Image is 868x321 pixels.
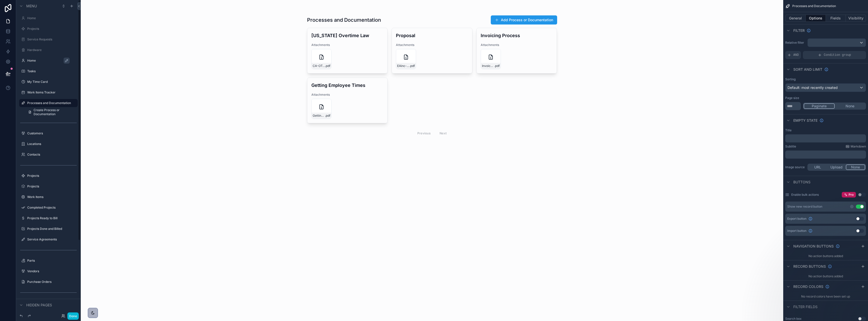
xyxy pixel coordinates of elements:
label: Subtitle [785,144,796,149]
span: Import button [787,229,806,233]
span: Condition group [824,53,851,57]
button: Done [67,312,79,320]
label: Enable bulk actions [791,193,819,197]
span: Sort And Limit [793,67,822,72]
label: Projects Ready to Bill [27,216,77,220]
button: URL [808,164,827,170]
iframe: Intercom notifications message [767,283,868,318]
div: No action buttons added [783,272,868,280]
span: Create Process or Documentation [34,108,75,116]
label: Hardware [27,48,77,52]
label: Contacts [27,153,77,157]
label: Projects Done and Billed [27,227,77,231]
label: Purchase Orders [27,280,77,284]
span: Filter [793,28,805,33]
span: Default: most recently created [788,85,838,90]
span: AND [793,53,799,57]
span: Export button [787,217,806,221]
span: Buttons [793,180,810,185]
button: General [785,15,806,22]
span: Empty state [793,118,818,123]
label: Completed Projects [27,206,77,210]
div: scrollable content [785,151,866,159]
label: Service Agreements [27,237,77,241]
label: Tasks [27,69,77,73]
button: Paginate [804,103,835,109]
label: Work Items [27,195,77,199]
label: Service Requests [27,37,77,41]
label: Projects [27,174,77,178]
label: Projects [27,184,77,188]
button: None [835,103,865,109]
label: Vendors [27,269,77,273]
label: Title [785,128,792,132]
button: Default: most recently created [785,83,866,92]
button: Fields [826,15,846,22]
button: None [846,164,865,170]
label: Sorting [785,77,796,81]
label: Locations [27,142,77,146]
label: Parts [27,259,77,263]
button: Options [806,15,826,22]
div: No action buttons added [783,252,868,260]
div: scrollable content [785,134,866,142]
label: Projects [27,27,77,31]
label: Home [27,16,77,20]
a: Markdown [846,144,866,149]
label: Relative filter [785,41,805,45]
label: Home [27,59,75,63]
a: Create Process or Documentation [25,108,78,116]
label: Work Items Tracker [27,90,77,94]
label: Image source [785,165,805,169]
span: Processes and Documentation [792,4,836,8]
span: Markdown [851,144,866,149]
span: Pro [849,193,854,197]
label: Page size [785,96,799,100]
div: Show new record button [787,205,822,209]
button: Visibility [846,15,866,22]
span: Record buttons [793,264,826,269]
span: Navigation buttons [793,244,834,249]
label: My Time Card [27,80,77,84]
label: Processes and Documentation [27,101,75,105]
button: Upload [827,164,846,170]
label: Customers [27,131,77,135]
span: Hidden pages [26,303,52,308]
span: Menu [26,4,37,9]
